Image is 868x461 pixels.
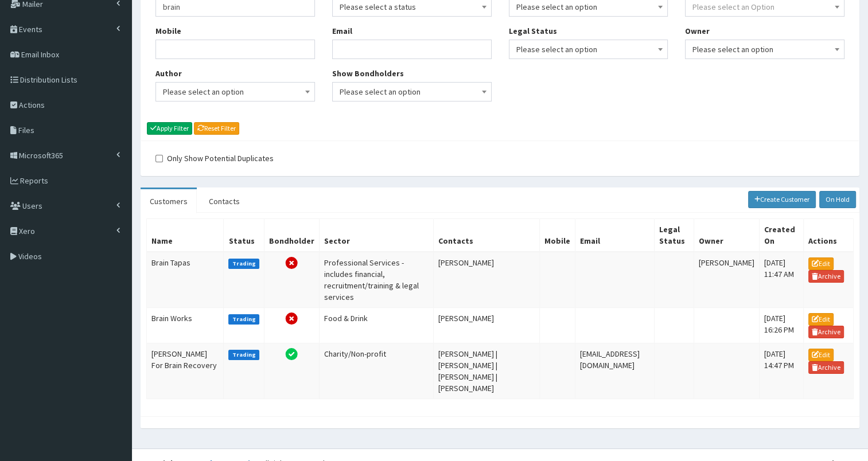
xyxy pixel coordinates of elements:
td: Charity/Non-profit [320,343,434,399]
td: [DATE] 14:47 PM [759,343,804,399]
td: Food & Drink [320,307,434,343]
td: [PERSON_NAME] [694,252,759,308]
th: Legal Status [654,218,694,252]
span: Files [18,125,34,135]
span: Distribution Lists [20,75,77,85]
td: [PERSON_NAME] For Brain Recovery [147,343,224,399]
a: Edit [808,349,834,361]
label: Trading [228,314,259,325]
a: Customers [141,189,197,213]
span: Reports [20,175,48,186]
span: Please select an option [509,40,668,59]
td: [PERSON_NAME] [434,307,540,343]
a: On Hold [819,191,856,208]
td: Professional Services - includes financial, recruitment/training & legal services [320,252,434,308]
th: Sector [320,218,434,252]
a: Archive [808,270,844,283]
th: Created On [759,218,804,252]
a: Create Customer [748,191,816,208]
th: Mobile [540,218,575,252]
a: Archive [808,361,844,374]
span: Please select an option [340,84,484,100]
span: Users [22,201,42,211]
input: Only Show Potential Duplicates [155,155,163,162]
span: Please select an option [163,84,308,100]
td: [DATE] 11:47 AM [759,252,804,308]
th: Name [147,218,224,252]
span: Email Inbox [21,49,59,60]
td: [EMAIL_ADDRESS][DOMAIN_NAME] [575,343,655,399]
td: Brain Works [147,307,224,343]
a: Contacts [200,189,249,213]
th: Contacts [434,218,540,252]
td: [PERSON_NAME] [434,252,540,308]
a: Archive [808,326,844,338]
span: Please select an option [685,40,844,59]
button: Apply Filter [147,122,192,135]
label: Trading [228,259,259,269]
span: Events [19,24,42,34]
span: Xero [19,226,35,236]
th: Owner [694,218,759,252]
label: Legal Status [509,25,557,37]
a: Edit [808,313,834,326]
span: Please select an option [155,82,315,101]
th: Bondholder [264,218,320,252]
label: Trading [228,350,259,360]
th: Status [224,218,264,252]
label: Only Show Potential Duplicates [155,153,274,164]
label: Mobile [155,25,181,37]
label: Email [332,25,352,37]
a: Edit [808,257,834,270]
span: Please select an Option [692,2,774,12]
span: Actions [19,100,45,110]
span: Please select an option [516,41,661,57]
td: Brain Tapas [147,252,224,308]
a: Reset Filter [194,122,239,135]
th: Email [575,218,655,252]
label: Owner [685,25,710,37]
td: [DATE] 16:26 PM [759,307,804,343]
label: Show Bondholders [332,68,404,79]
span: Microsoft365 [19,150,63,161]
label: Author [155,68,182,79]
th: Actions [804,218,854,252]
span: Please select an option [692,41,837,57]
span: Videos [18,251,42,261]
td: [PERSON_NAME] | [PERSON_NAME] | [PERSON_NAME] | [PERSON_NAME] [434,343,540,399]
span: Please select an option [332,82,492,101]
